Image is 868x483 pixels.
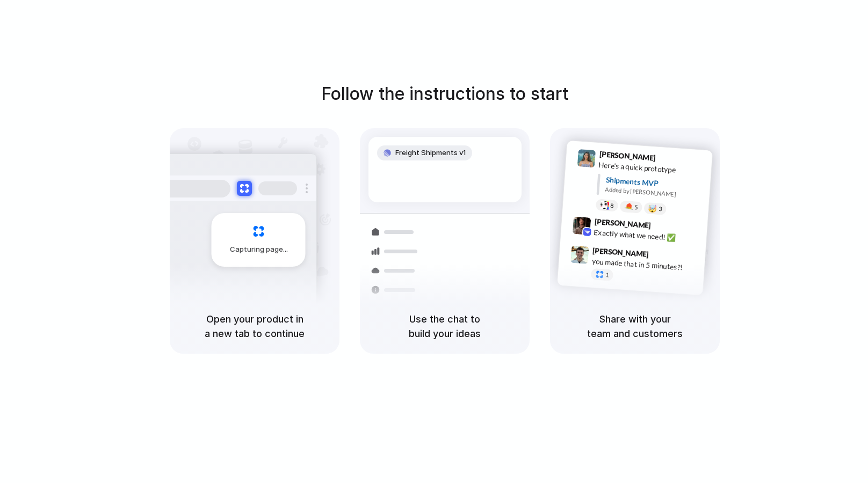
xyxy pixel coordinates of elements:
span: [PERSON_NAME] [592,245,649,260]
span: 9:42 AM [654,221,676,233]
span: 9:41 AM [659,153,681,166]
div: you made that in 5 minutes?! [591,255,699,274]
h5: Open your product in a new tab to continue [183,312,327,341]
div: Here's a quick prototype [598,159,706,178]
span: [PERSON_NAME] [594,216,651,231]
h5: Use the chat to build your ideas [373,312,517,341]
div: Shipments MVP [605,174,705,192]
span: 3 [659,206,662,212]
span: [PERSON_NAME] [599,148,656,164]
div: 🤯 [648,204,657,213]
span: 1 [605,272,609,278]
span: 5 [634,204,638,210]
h1: Follow the instructions to start [321,81,568,107]
span: 8 [610,203,614,209]
div: Exactly what we need! ✅ [594,226,701,245]
span: Freight Shipments v1 [395,148,466,158]
span: 9:47 AM [652,250,674,262]
div: Added by [PERSON_NAME] [605,185,704,201]
span: Capturing page [230,244,290,255]
h5: Share with your team and customers [563,312,707,341]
